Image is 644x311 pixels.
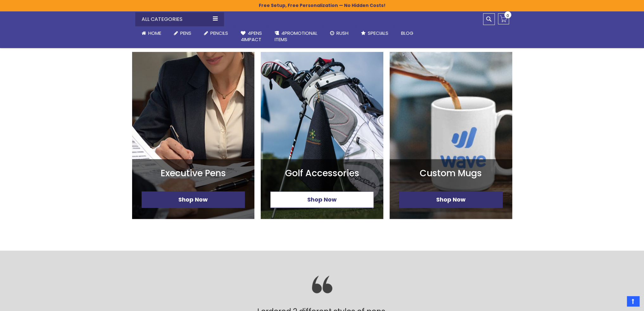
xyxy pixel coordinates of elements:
span: 0 [507,13,509,19]
a: Pens [168,26,198,40]
a: Shop Now [270,191,374,208]
span: Pens [180,30,191,36]
h3: Executive Pens [142,168,245,179]
span: Home [148,30,161,36]
h3: Custom Mugs [399,168,503,179]
span: Pencils [210,30,228,36]
a: Rush [324,26,355,40]
h3: Golf Accessories [270,168,374,179]
a: 0 [498,13,509,24]
a: 4PROMOTIONALITEMS [268,26,324,47]
a: Specials [355,26,395,40]
a: Top [627,296,639,306]
a: Shop Now [399,191,503,208]
a: Home [135,26,168,40]
a: 4Pens4impact [234,26,268,47]
span: Specials [368,30,388,36]
a: Pencils [198,26,234,40]
div: All Categories [135,12,224,26]
a: Blog [395,26,420,40]
span: 4Pens 4impact [241,30,262,43]
span: Blog [401,30,413,36]
span: 4PROMOTIONAL ITEMS [275,30,317,43]
span: Rush [336,30,348,36]
a: Shop Now [142,191,245,208]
